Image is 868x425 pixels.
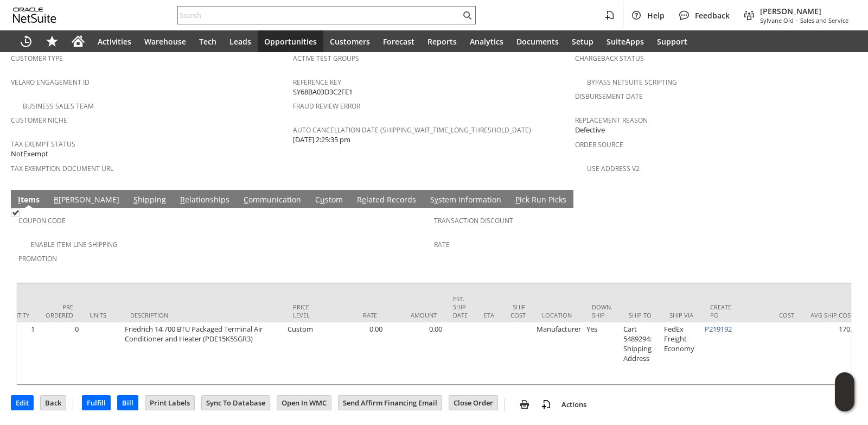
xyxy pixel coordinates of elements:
[15,194,42,206] a: Items
[587,164,640,173] a: Use Address V2
[241,194,304,206] a: Communication
[229,36,251,47] span: Leads
[584,322,621,384] td: Yes
[39,30,65,52] div: Shortcuts
[18,254,57,263] a: Promotion
[600,30,650,52] a: SuiteApps
[118,396,138,410] input: Bill
[90,311,114,319] div: Units
[515,194,520,205] span: P
[312,194,346,206] a: Custom
[629,311,653,319] div: Ship To
[293,125,531,135] a: Auto Cancellation Date (shipping_wait_time_long_threshold_date)
[557,399,591,409] a: Actions
[277,396,331,410] input: Open In WMC
[669,311,694,319] div: Ship Via
[427,194,504,206] a: System Information
[760,16,794,24] span: Sylvane Old
[11,139,75,149] a: Tax Exempt Status
[13,8,56,23] svg: logo
[434,216,513,225] a: Transaction Discount
[98,36,131,47] span: Activities
[510,30,565,52] a: Documents
[199,36,216,47] span: Tech
[130,311,277,319] div: Description
[258,30,323,52] a: Opportunities
[91,30,138,52] a: Activities
[534,322,584,384] td: Manufacturer
[751,311,794,319] div: Cost
[11,396,33,410] input: Edit
[461,9,474,22] svg: Search
[11,164,113,173] a: Tax Exemption Document URL
[180,194,185,205] span: R
[330,36,370,47] span: Customers
[46,35,59,48] svg: Shortcuts
[13,30,39,52] a: Recent Records
[661,322,702,384] td: FedEx Freight Economy
[11,54,63,63] a: Customer Type
[838,192,851,205] a: Unrolled view on
[131,194,169,206] a: Shipping
[293,78,341,87] a: Reference Key
[470,36,503,47] span: Analytics
[334,311,377,319] div: Rate
[144,36,186,47] span: Warehouse
[453,295,468,319] div: Est. Ship Date
[575,140,623,149] a: Order Source
[695,10,730,21] span: Feedback
[11,116,67,125] a: Customer Niche
[760,6,848,16] span: [PERSON_NAME]
[339,396,442,410] input: Send Affirm Financing Email
[542,311,576,319] div: Location
[18,194,21,205] span: I
[323,30,376,52] a: Customers
[463,30,510,52] a: Analytics
[592,303,612,319] div: Down. Ship
[705,324,732,334] a: P219192
[325,322,385,384] td: 0.00
[435,194,438,205] span: y
[320,194,325,205] span: u
[802,322,862,384] td: 170.00
[513,194,569,206] a: Pick Run Picks
[575,116,648,125] a: Replacement reason
[293,135,350,145] span: [DATE] 2:25:35 pm
[138,30,193,52] a: Warehouse
[393,311,437,319] div: Amount
[293,303,317,319] div: Price Level
[835,372,854,411] iframe: Click here to launch Oracle Guided Learning Help Panel
[835,392,854,412] span: Oracle Guided Learning Widget. To move around, please hold and drag
[810,311,854,319] div: Avg Ship Cost
[30,240,118,249] a: Enable Item Line Shipping
[362,194,366,205] span: e
[23,102,94,111] a: Business Sales Team
[385,322,445,384] td: 0.00
[657,36,687,47] span: Support
[434,240,450,249] a: Rate
[540,398,553,411] img: add-record.svg
[647,10,665,21] span: Help
[145,396,194,410] input: Print Labels
[264,36,317,47] span: Opportunities
[244,194,248,205] span: C
[575,125,605,135] span: Defective
[510,303,526,319] div: Ship Cost
[427,36,457,47] span: Reports
[11,208,20,217] img: Checked
[20,35,33,48] svg: Recent Records
[383,36,414,47] span: Forecast
[621,322,661,384] td: Cart 5489294: Shipping Address
[449,396,497,410] input: Close Order
[800,16,848,24] span: Sales and Service
[572,36,593,47] span: Setup
[516,36,559,47] span: Documents
[518,398,531,411] img: print.svg
[54,194,59,205] span: B
[376,30,421,52] a: Forecast
[354,194,419,206] a: Related Records
[223,30,258,52] a: Leads
[18,216,66,225] a: Coupon Code
[133,194,138,205] span: S
[285,322,325,384] td: Custom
